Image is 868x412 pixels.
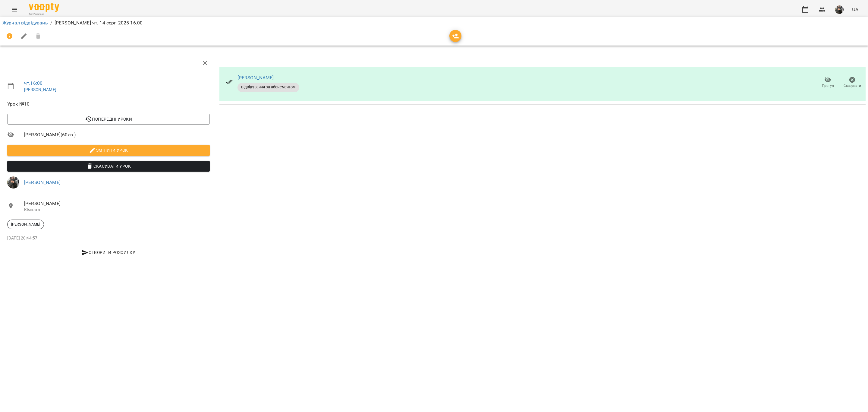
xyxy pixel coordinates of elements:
p: [DATE] 20:44:57 [7,235,210,241]
button: UA [850,4,861,15]
a: Журнал відвідувань [2,20,48,26]
span: For Business [29,12,59,16]
button: Прогул [816,74,840,91]
button: Скасувати [840,74,864,91]
p: Кімната [24,207,210,213]
img: Voopty Logo [29,3,59,12]
span: [PERSON_NAME] [24,200,210,207]
button: Скасувати Урок [7,161,210,172]
span: Відвідування за абонементом [237,84,299,90]
nav: breadcrumb [2,19,866,27]
span: Прогул [822,83,834,88]
span: Створити розсилку [10,249,207,256]
span: UA [852,6,858,13]
span: Попередні уроки [12,116,205,123]
button: Створити розсилку [7,247,210,258]
span: [PERSON_NAME] [8,222,44,227]
p: [PERSON_NAME] чт, 14 серп 2025 16:00 [55,19,143,27]
span: Змінити урок [12,147,205,154]
button: Попередні уроки [7,114,210,125]
span: [PERSON_NAME] ( 60 хв. ) [24,131,210,138]
button: Змінити урок [7,145,210,156]
li: / [50,19,52,27]
div: [PERSON_NAME] [7,220,44,229]
span: Скасувати Урок [12,163,205,170]
a: [PERSON_NAME] [237,75,274,81]
a: [PERSON_NAME] [24,179,61,185]
span: Урок №10 [7,100,210,108]
a: чт , 16:00 [24,80,42,86]
button: Menu [7,2,22,17]
img: 8337ee6688162bb2290644e8745a615f.jpg [835,5,844,14]
img: 8337ee6688162bb2290644e8745a615f.jpg [7,176,19,189]
a: [PERSON_NAME] [24,87,56,92]
span: Скасувати [844,83,861,88]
